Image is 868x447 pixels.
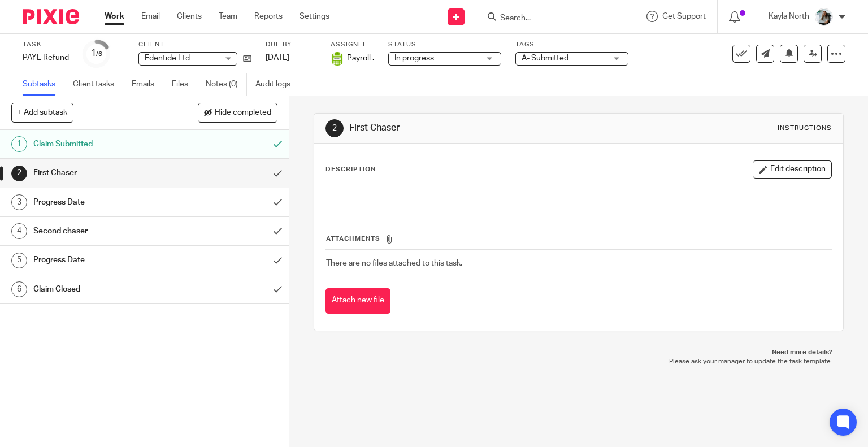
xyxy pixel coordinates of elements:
[300,11,329,22] a: Settings
[325,119,344,137] div: 2
[11,223,27,239] div: 4
[753,160,832,179] button: Edit description
[33,281,181,298] h1: Claim Closed
[33,251,181,268] h1: Progress Date
[141,11,160,22] a: Email
[33,164,181,181] h1: First Chaser
[394,54,434,62] span: In progress
[23,9,79,24] img: Pixie
[145,54,190,62] span: Edentide Ltd
[73,73,123,96] a: Client tasks
[815,8,833,26] img: Profile%20Photo.png
[206,73,247,96] a: Notes (0)
[325,288,390,314] button: Attach new file
[33,194,181,211] h1: Progress Date
[325,357,833,366] p: Please ask your manager to update the task template.
[177,11,202,22] a: Clients
[266,54,289,62] span: [DATE]
[23,73,64,96] a: Subtasks
[778,124,832,133] div: Instructions
[33,223,181,240] h1: Second chaser
[326,259,462,267] span: There are no files attached to this task.
[769,11,809,22] p: Kayla North
[325,165,376,174] p: Description
[11,136,27,152] div: 1
[266,40,316,49] label: Due by
[138,40,251,49] label: Client
[331,40,374,49] label: Assignee
[91,47,102,60] div: 1
[331,52,344,66] img: 1000002144.png
[11,281,27,297] div: 6
[255,73,299,96] a: Audit logs
[662,12,706,20] span: Get Support
[347,53,374,64] span: Payroll .
[388,40,501,49] label: Status
[198,103,277,122] button: Hide completed
[499,14,601,24] input: Search
[515,40,628,49] label: Tags
[23,40,69,49] label: Task
[215,109,271,118] span: Hide completed
[349,122,602,134] h1: First Chaser
[11,103,73,122] button: + Add subtask
[11,166,27,181] div: 2
[11,194,27,210] div: 3
[219,11,237,22] a: Team
[11,253,27,268] div: 5
[23,52,69,63] div: PAYE Refund
[96,51,102,57] small: /6
[33,136,181,153] h1: Claim Submitted
[326,236,380,242] span: Attachments
[254,11,283,22] a: Reports
[172,73,197,96] a: Files
[105,11,124,22] a: Work
[325,348,833,357] p: Need more details?
[132,73,163,96] a: Emails
[522,54,568,62] span: A- Submitted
